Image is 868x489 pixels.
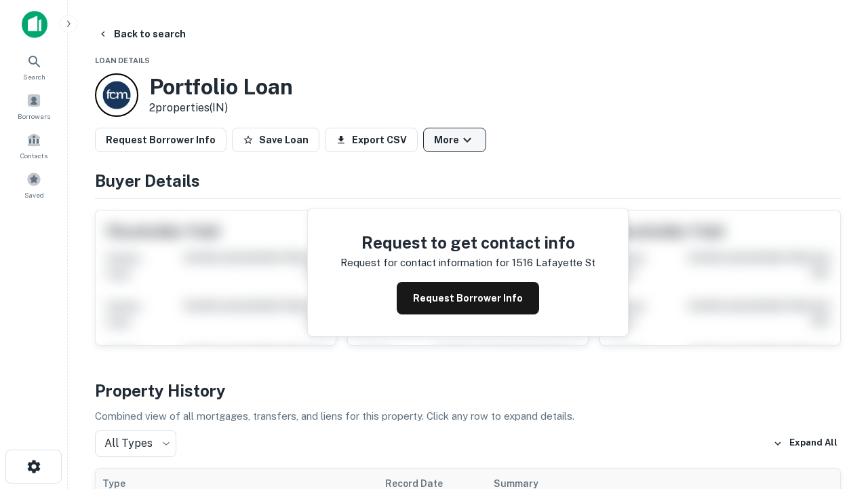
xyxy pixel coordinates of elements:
button: Save Loan [232,128,319,152]
p: 2 properties (IN) [149,100,293,116]
iframe: Chat Widget [800,337,868,402]
button: Expand All [770,433,841,454]
div: All Types [95,430,176,457]
a: Search [4,48,64,85]
p: Request for contact information for [340,255,509,271]
a: Contacts [4,127,64,164]
h4: Request to get contact info [340,230,595,255]
span: Saved [24,189,44,200]
h3: Portfolio Loan [149,74,293,100]
p: Combined view of all mortgages, transfers, and liens for this property. Click any row to expand d... [95,408,841,424]
span: Borrowers [18,111,50,122]
button: Request Borrower Info [95,128,226,152]
button: Request Borrower Info [397,282,539,314]
h4: Property History [95,378,841,403]
button: More [423,128,486,152]
span: Search [23,71,45,82]
button: Export CSV [325,128,418,152]
a: Borrowers [4,88,64,124]
span: Contacts [20,150,47,161]
p: 1516 lafayette st [512,255,595,271]
button: Back to search [92,22,191,46]
a: Saved [4,166,64,203]
img: capitalize-icon.png [22,11,47,38]
h4: Buyer Details [95,168,841,193]
span: Loan Details [95,56,150,65]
